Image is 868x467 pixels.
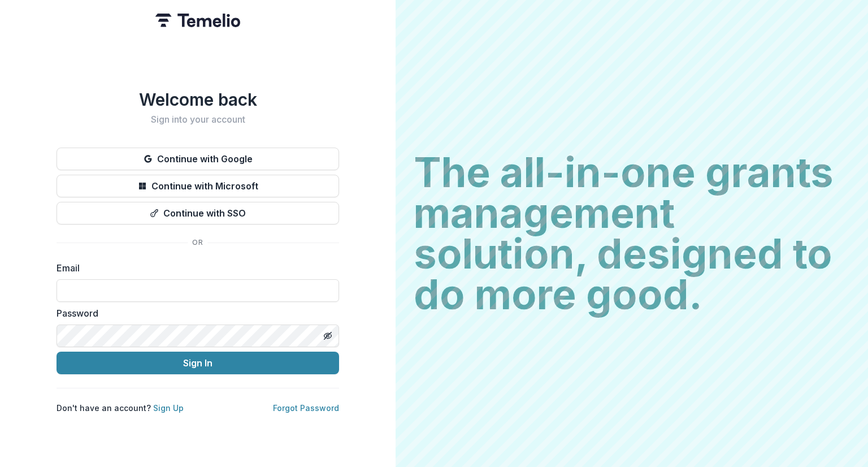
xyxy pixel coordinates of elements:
button: Sign In [57,352,339,374]
a: Sign Up [153,403,184,413]
label: Password [57,306,332,320]
label: Email [57,261,332,275]
img: Temelio [155,14,240,27]
h1: Welcome back [57,89,339,110]
button: Continue with Microsoft [57,175,339,197]
button: Continue with Google [57,148,339,170]
p: Don't have an account? [57,402,184,414]
h2: Sign into your account [57,114,339,125]
button: Continue with SSO [57,202,339,224]
button: Toggle password visibility [319,327,337,345]
a: Forgot Password [273,403,339,413]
